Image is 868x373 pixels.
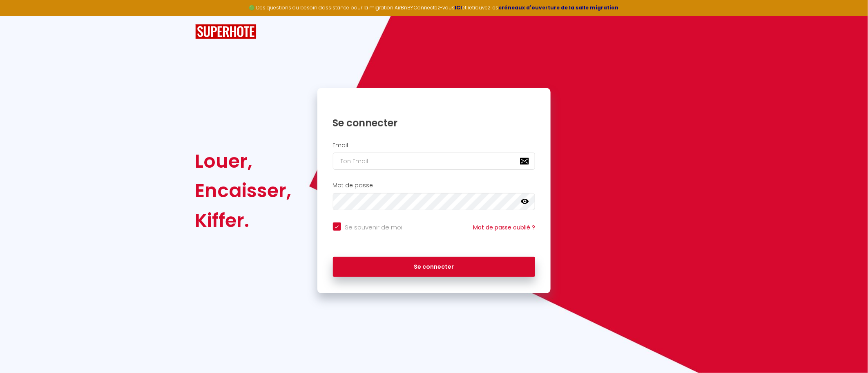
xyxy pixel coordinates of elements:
[333,142,536,149] h2: Email
[195,206,292,235] div: Kiffer.
[455,4,462,11] a: ICI
[498,4,618,11] a: créneaux d'ouverture de la salle migration
[333,117,536,129] h1: Se connecter
[195,24,257,39] img: SuperHote logo
[333,153,536,170] input: Ton Email
[333,182,536,189] h2: Mot de passe
[7,3,31,28] button: Ouvrir le widget de chat LiveChat
[333,257,536,277] button: Se connecter
[195,176,292,205] div: Encaisser,
[473,223,535,231] a: Mot de passe oublié ?
[195,146,292,176] div: Louer,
